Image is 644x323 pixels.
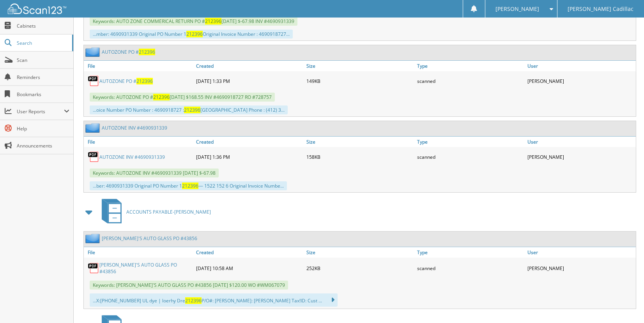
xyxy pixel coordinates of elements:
[415,149,525,165] div: scanned
[84,137,194,147] a: File
[126,209,211,215] span: ACCOUNTS PAYABLE-[PERSON_NAME]
[568,7,633,11] span: [PERSON_NAME] Cadillac
[17,91,69,98] span: Bookmarks
[184,107,200,113] span: 212396
[88,75,99,87] img: PDF.png
[99,78,153,84] a: AUTOZONE PO #212396
[90,93,275,102] span: Keywords: AUTOZONE PO # [DATE] $168.55 INV #4690918727 RO #728757
[304,73,415,89] div: 149KB
[304,247,415,258] a: Size
[304,137,415,147] a: Size
[185,297,202,304] span: 212396
[102,49,155,55] a: AUTOZONE PO #212396
[85,123,102,133] img: folder2.png
[90,105,288,114] div: ...oice Number PO Number : 4690918727 : [GEOGRAPHIC_DATA] Phone : (412) 3...
[90,181,287,190] div: ...ber: 4690931339 Original PO Number 1 — 1522 152 6 Original Invoice Numbe...
[17,125,69,132] span: Help
[415,137,525,147] a: Type
[88,151,99,163] img: PDF.png
[90,293,338,307] div: ...X:[PHONE_NUMBER] UL dye | loerhy Dre P/O#: [PERSON_NAME]: [PERSON_NAME] Tax!ID: Cust ...
[605,286,644,323] iframe: Chat Widget
[525,61,636,71] a: User
[90,281,288,290] span: Keywords: [PERSON_NAME]'S AUTO GLASS PO #43856 [DATE] $120.00 WO #WM067079
[17,23,69,29] span: Cabinets
[99,262,192,275] a: [PERSON_NAME]'S AUTO GLASS PO #43856
[99,154,165,160] a: AUTOZONE INV #4690931339
[495,7,539,11] span: [PERSON_NAME]
[136,78,153,84] span: 212396
[17,57,69,63] span: Scan
[194,137,304,147] a: Created
[90,169,219,177] span: Keywords: AUTOZONE INV #4690931339 [DATE] $-67.98
[194,260,304,277] div: [DATE] 10:58 AM
[8,4,66,14] img: scan123-logo-white.svg
[194,61,304,71] a: Created
[194,247,304,258] a: Created
[84,61,194,71] a: File
[182,183,198,189] span: 212396
[85,47,102,57] img: folder2.png
[525,260,636,277] div: [PERSON_NAME]
[525,73,636,89] div: [PERSON_NAME]
[17,40,68,46] span: Search
[84,247,194,258] a: File
[17,108,64,115] span: User Reports
[17,74,69,81] span: Reminders
[415,247,525,258] a: Type
[153,94,170,100] span: 212396
[194,149,304,165] div: [DATE] 1:36 PM
[525,137,636,147] a: User
[17,142,69,149] span: Announcements
[304,61,415,71] a: Size
[139,49,155,55] span: 212396
[415,61,525,71] a: Type
[102,235,197,242] a: [PERSON_NAME]'S AUTO GLASS PO #43856
[415,260,525,277] div: scanned
[194,73,304,89] div: [DATE] 1:33 PM
[525,247,636,258] a: User
[85,233,102,243] img: folder2.png
[90,30,293,39] div: ...mber: 4690931339 Original PO Number 1 Original Invoice Number : 4690918727...
[525,149,636,165] div: [PERSON_NAME]
[304,149,415,165] div: 158KB
[102,125,167,131] a: AUTOZONE INV #4690931339
[97,197,211,227] a: ACCOUNTS PAYABLE-[PERSON_NAME]
[90,17,297,26] span: Keywords: AUTO ZONE COMMERICAL RETURN PO # [DATE] $-67.98 INV #4690931339
[205,18,221,25] span: 212396
[304,260,415,277] div: 252KB
[88,262,99,274] img: PDF.png
[186,31,203,37] span: 212396
[415,73,525,89] div: scanned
